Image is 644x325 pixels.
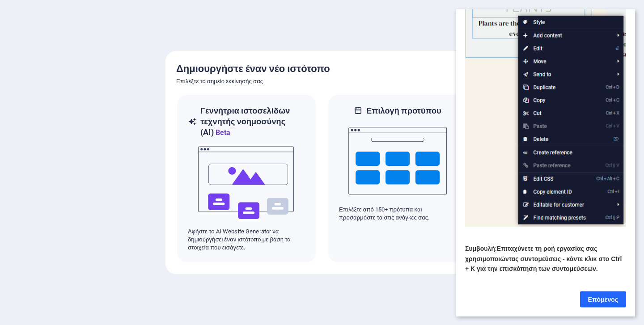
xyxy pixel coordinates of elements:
font: Επόμενος [132,287,162,294]
div: Επιλογή προτύπουΕπιλέξτε από 150+ πρότυπα και προσαρμόστε τα στις ανάγκες σας. [327,94,468,263]
font: Γεννήτρια ιστοσελίδων τεχνητής νοημοσύνης (AI) [200,106,290,137]
div: Γεννήτρια ιστοσελίδων τεχνητής νοημοσύνης (AI)BetaφάωΑφήστε το AI Website Generator να δημιουργήσ... [176,94,317,263]
a: Επόμενος [124,282,170,298]
font: Επιλογή προτύπου [366,106,441,115]
font: : [39,236,41,243]
font: Επιλέξτε το σημείο εκκίνησής σας [176,78,263,84]
font: Επιταχύνετε τη ροή εργασίας σας χρησιμοποιώντας συντομεύσεις - κάντε κλικ στο Ctrl + K για την επ... [9,236,165,263]
font: Δημιουργήστε έναν νέο ιστότοπο [176,63,330,74]
font: Beta [216,128,231,137]
font: Αφήστε το AI Website Generator να δημιουργήσει έναν ιστότοπο με βάση τα στοιχεία που εισάγετε. [188,228,291,251]
font: Επιλέξτε από 150+ πρότυπα και προσαρμόστε τα στις ανάγκες σας. [339,206,429,221]
img: φάω [197,138,296,228]
font: Συμβουλή [9,236,39,243]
